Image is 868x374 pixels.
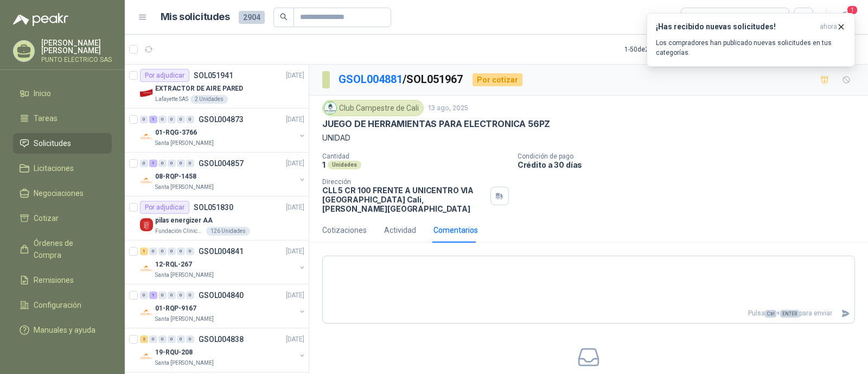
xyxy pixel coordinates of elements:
[199,116,244,123] p: GSOL004873
[140,262,153,275] img: Company Logo
[149,291,157,299] div: 1
[161,9,230,25] h1: Mis solicitudes
[13,183,112,204] a: Negociaciones
[34,162,74,174] span: Licitaciones
[322,132,855,144] p: UNIDAD
[140,350,153,363] img: Company Logo
[656,22,815,31] h3: ¡Has recibido nuevas solicitudes!
[322,178,486,186] p: Dirección
[186,160,194,167] div: 0
[140,306,153,319] img: Company Logo
[177,248,185,255] div: 0
[656,38,846,58] p: Los compradores han publicado nuevas solicitudes en tus categorías.
[199,291,244,299] p: GSOL004840
[177,160,185,167] div: 0
[140,248,148,255] div: 1
[158,160,167,167] div: 0
[140,116,148,123] div: 0
[168,160,176,167] div: 0
[155,259,192,270] p: 12-RQL-267
[518,153,864,160] p: Condición de pago
[518,160,864,169] p: Crédito a 30 días
[194,72,233,79] p: SOL051941
[688,11,711,23] div: Todas
[324,102,336,114] img: Company Logo
[155,215,213,226] p: pilas energizer AA
[140,201,189,214] div: Por adjudicar
[286,159,304,169] p: [DATE]
[34,237,101,261] span: Órdenes de Compra
[140,174,153,187] img: Company Logo
[140,157,307,192] a: 0 1 0 0 0 0 GSOL004857[DATE] Company Logo08-RQP-1458Santa [PERSON_NAME]
[433,224,478,236] div: Comentarios
[140,218,153,231] img: Company Logo
[149,335,157,343] div: 0
[155,95,188,104] p: Lafayette SAS
[186,116,194,123] div: 0
[339,71,464,88] p: / SOL051967
[328,161,361,169] div: Unidades
[239,11,265,24] span: 2904
[168,116,176,123] div: 0
[194,204,233,211] p: SOL051830
[140,289,307,324] a: 0 1 0 0 0 0 GSOL004840[DATE] Company Logo01-RQP-9167Santa [PERSON_NAME]
[168,335,176,343] div: 0
[199,248,244,255] p: GSOL004841
[155,227,204,236] p: Fundación Clínica Shaio
[13,133,112,154] a: Solicitudes
[13,108,112,129] a: Tareas
[186,335,194,343] div: 0
[34,324,95,336] span: Manuales y ayuda
[13,320,112,340] a: Manuales y ayuda
[780,310,799,318] span: ENTER
[158,116,167,123] div: 0
[13,158,112,179] a: Licitaciones
[286,71,304,81] p: [DATE]
[125,196,309,240] a: Por adjudicarSOL051830[DATE] Company Logopilas energizer AAFundación Clínica Shaio126 Unidades
[13,233,112,265] a: Órdenes de Compra
[149,116,157,123] div: 1
[41,56,112,63] p: PUNTO ELECTRICO SAS
[835,8,855,27] button: 1
[34,299,81,311] span: Configuración
[140,130,153,143] img: Company Logo
[155,172,196,182] p: 08-RQP-1458
[286,115,304,125] p: [DATE]
[286,290,304,301] p: [DATE]
[140,69,189,82] div: Por adjudicar
[155,347,193,358] p: 19-RQU-208
[428,103,468,113] p: 13 ago, 2025
[34,187,84,199] span: Negociaciones
[339,73,403,86] a: GSOL004881
[286,334,304,345] p: [DATE]
[820,22,837,31] span: ahora
[41,39,112,54] p: [PERSON_NAME] [PERSON_NAME]
[155,315,214,324] p: Santa [PERSON_NAME]
[155,128,197,138] p: 01-RQG-3766
[280,13,288,21] span: search
[837,304,854,323] button: Enviar
[168,248,176,255] div: 0
[624,41,695,58] div: 1 - 50 de 2549
[323,304,837,323] p: Pulsa + para enviar
[140,333,307,367] a: 2 0 0 0 0 0 GSOL004838[DATE] Company Logo19-RQU-208Santa [PERSON_NAME]
[322,160,325,169] p: 1
[190,95,228,104] div: 2 Unidades
[140,291,148,299] div: 0
[34,274,74,286] span: Remisiones
[155,359,214,367] p: Santa [PERSON_NAME]
[155,84,243,94] p: EXTRACTOR DE AIRE PARED
[155,139,214,148] p: Santa [PERSON_NAME]
[199,160,244,167] p: GSOL004857
[13,83,112,104] a: Inicio
[34,137,71,149] span: Solicitudes
[186,291,194,299] div: 0
[149,160,157,167] div: 1
[199,335,244,343] p: GSOL004838
[125,65,309,109] a: Por adjudicarSOL051941[DATE] Company LogoEXTRACTOR DE AIRE PAREDLafayette SAS2 Unidades
[34,112,58,124] span: Tareas
[155,303,196,314] p: 01-RQP-9167
[286,246,304,257] p: [DATE]
[149,248,157,255] div: 0
[140,86,153,99] img: Company Logo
